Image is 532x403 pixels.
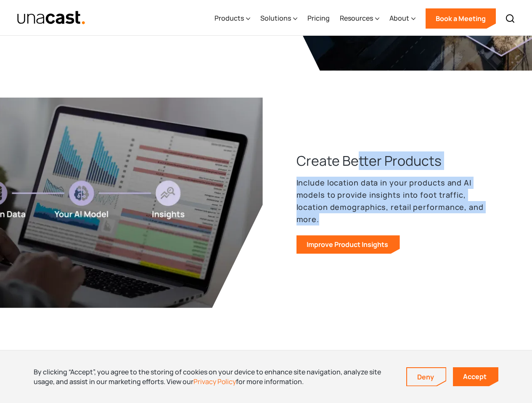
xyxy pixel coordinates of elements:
p: Include location data in your products and AI models to provide insights into foot traffic, locat... [296,177,499,225]
img: Search icon [505,13,515,24]
div: Resources [340,1,379,36]
div: Solutions [260,13,291,23]
a: Deny [407,368,446,386]
img: Unacast text logo [17,11,85,25]
div: About [389,13,409,23]
a: home [17,11,85,25]
a: Pricing [307,1,330,36]
a: Book a Meeting [426,8,496,29]
a: Privacy Policy [193,377,236,386]
div: Resources [340,13,373,23]
div: Products [214,13,244,23]
div: Solutions [260,1,297,36]
div: Products [214,1,250,36]
a: Accept [453,367,498,386]
div: About [389,1,416,36]
h3: Create Better Products [296,151,442,170]
a: Improve Product Insights [296,235,400,254]
div: By clicking “Accept”, you agree to the storing of cookies on your device to enhance site navigati... [34,367,394,386]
